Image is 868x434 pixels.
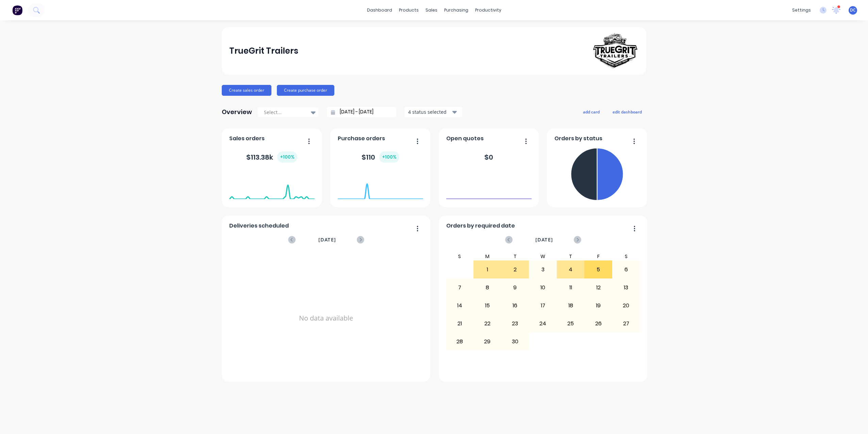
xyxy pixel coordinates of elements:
div: 28 [446,333,473,350]
div: 20 [613,297,640,314]
span: [DATE] [535,236,553,243]
div: 21 [446,315,473,332]
div: 22 [474,315,501,332]
div: + 100 % [379,151,399,163]
div: productivity [472,5,505,15]
span: [DATE] [318,236,336,243]
span: Open quotes [446,134,484,143]
div: 25 [557,315,584,332]
div: products [396,5,422,15]
div: 14 [446,297,473,314]
span: Orders by status [554,134,602,143]
button: edit dashboard [608,107,646,116]
div: 8 [474,279,501,296]
div: 16 [502,297,529,314]
button: Create purchase order [277,85,334,96]
div: 3 [529,261,556,278]
div: S [446,252,474,260]
div: + 100 % [277,151,297,163]
div: 24 [529,315,556,332]
div: 9 [502,279,529,296]
div: 2 [502,261,529,278]
div: 12 [585,279,612,296]
div: No data available [229,252,423,384]
button: Create sales order [222,85,271,96]
div: 10 [529,279,556,296]
div: 5 [585,261,612,278]
div: 17 [529,297,556,314]
div: 19 [585,297,612,314]
div: $ 110 [362,151,399,163]
div: W [529,252,557,260]
span: Purchase orders [338,134,385,143]
div: 11 [557,279,584,296]
div: sales [422,5,441,15]
img: TrueGrit Trailers [591,32,639,69]
div: TrueGrit Trailers [229,44,298,58]
div: 6 [613,261,640,278]
div: 30 [502,333,529,350]
div: T [501,252,529,260]
img: Factory [12,5,22,15]
div: M [473,252,501,260]
div: 23 [502,315,529,332]
a: dashboard [364,5,396,15]
div: purchasing [441,5,472,15]
div: 29 [474,333,501,350]
button: 4 status selected [404,107,462,117]
div: 1 [474,261,501,278]
div: 13 [613,279,640,296]
span: Orders by required date [446,222,515,230]
div: settings [789,5,814,15]
div: F [584,252,612,260]
div: T [557,252,585,260]
div: S [612,252,640,260]
span: Sales orders [229,134,265,143]
div: 18 [557,297,584,314]
div: 26 [585,315,612,332]
div: $ 113.38k [246,151,297,163]
div: 15 [474,297,501,314]
button: add card [579,107,604,116]
div: 7 [446,279,473,296]
span: DC [850,7,856,13]
div: 27 [613,315,640,332]
div: 4 status selected [408,108,451,115]
div: $ 0 [484,152,493,162]
div: Overview [222,105,252,119]
div: 4 [557,261,584,278]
